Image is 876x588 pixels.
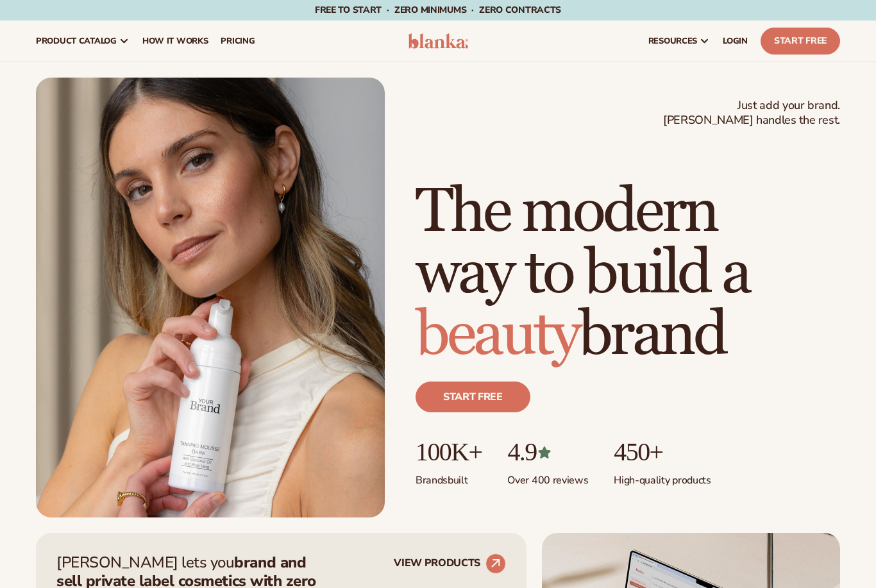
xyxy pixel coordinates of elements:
span: Just add your brand. [PERSON_NAME] handles the rest. [663,98,840,128]
span: Free to start · ZERO minimums · ZERO contracts [315,4,561,16]
span: LOGIN [723,36,748,46]
a: resources [642,21,716,62]
a: Start free [416,382,530,412]
span: product catalog [36,36,117,46]
p: Brands built [416,466,482,487]
p: 100K+ [416,438,482,466]
span: How It Works [142,36,208,46]
a: How It Works [136,21,215,62]
span: resources [648,36,697,46]
p: 4.9 [507,438,588,466]
a: LOGIN [716,21,754,62]
span: pricing [221,36,255,46]
a: pricing [214,21,261,62]
span: beauty [416,298,578,373]
a: VIEW PRODUCTS [394,553,506,574]
a: product catalog [29,21,136,62]
img: logo [408,33,468,49]
p: 450+ [614,438,711,466]
img: Female holding tanning mousse. [36,78,385,517]
p: Over 400 reviews [507,466,588,487]
h1: The modern way to build a brand [416,181,840,366]
a: Start Free [761,28,840,55]
p: High-quality products [614,466,711,487]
